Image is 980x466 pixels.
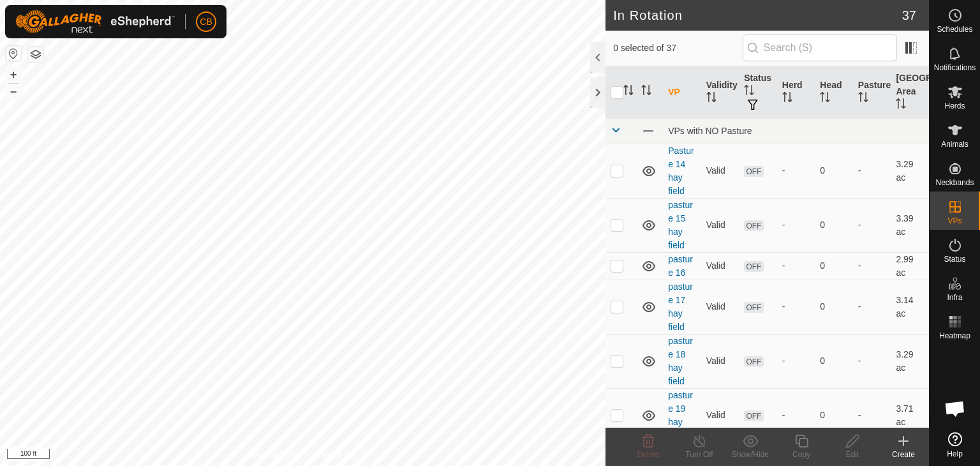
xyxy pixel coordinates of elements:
[891,252,929,280] td: 2.99 ac
[930,427,980,463] a: Help
[853,280,891,334] td: -
[674,449,725,460] div: Turn Off
[744,261,763,272] span: OFF
[744,410,763,421] span: OFF
[937,26,972,33] span: Schedules
[891,334,929,388] td: 3.29 ac
[815,198,853,252] td: 0
[853,252,891,280] td: -
[934,64,976,71] span: Notifications
[6,46,21,61] button: Reset Map
[668,200,693,250] a: pasture 15 hay field
[853,144,891,198] td: -
[820,94,830,104] p-sorticon: Activate to sort
[878,449,929,460] div: Create
[891,388,929,442] td: 3.71 ac
[815,388,853,442] td: 0
[701,280,739,334] td: Valid
[815,334,853,388] td: 0
[315,449,353,461] a: Contact Us
[891,66,929,119] th: [GEOGRAPHIC_DATA] Area
[941,140,969,148] span: Animals
[637,450,660,459] span: Delete
[944,102,965,110] span: Herds
[815,144,853,198] td: 0
[782,218,810,232] div: -
[782,164,810,177] div: -
[744,302,763,313] span: OFF
[613,41,742,55] span: 0 selected of 37
[777,66,815,119] th: Herd
[939,332,970,340] span: Heatmap
[935,179,974,186] span: Neckbands
[623,87,634,97] p-sorticon: Activate to sort
[668,336,693,386] a: pasture 18 hay field
[782,259,810,273] div: -
[815,66,853,119] th: Head
[827,449,878,460] div: Edit
[701,252,739,280] td: Valid
[776,449,827,460] div: Copy
[815,280,853,334] td: 0
[725,449,776,460] div: Show/Hide
[744,220,763,231] span: OFF
[815,252,853,280] td: 0
[706,94,716,104] p-sorticon: Activate to sort
[853,334,891,388] td: -
[701,334,739,388] td: Valid
[701,198,739,252] td: Valid
[744,166,763,177] span: OFF
[200,15,212,29] span: CB
[668,126,924,136] div: VPs with NO Pasture
[6,84,21,99] button: –
[668,390,693,440] a: pasture 19 hay field
[743,34,897,61] input: Search (S)
[668,254,693,278] a: pasture 16
[858,94,868,104] p-sorticon: Activate to sort
[936,389,974,428] div: Open chat
[853,198,891,252] td: -
[782,300,810,313] div: -
[6,67,21,82] button: +
[668,146,694,196] a: Pasture 14 hay field
[947,217,961,225] span: VPs
[947,450,963,458] span: Help
[891,280,929,334] td: 3.14 ac
[853,388,891,442] td: -
[782,354,810,368] div: -
[701,144,739,198] td: Valid
[663,66,701,119] th: VP
[891,198,929,252] td: 3.39 ac
[896,100,906,110] p-sorticon: Activate to sort
[944,255,965,263] span: Status
[28,47,43,62] button: Map Layers
[744,87,754,97] p-sorticon: Activate to sort
[744,356,763,367] span: OFF
[902,6,916,25] span: 37
[782,94,792,104] p-sorticon: Activate to sort
[613,8,902,23] h2: In Rotation
[891,144,929,198] td: 3.29 ac
[739,66,777,119] th: Status
[947,294,962,301] span: Infra
[701,66,739,119] th: Validity
[668,282,693,332] a: pasture 17 hay field
[701,388,739,442] td: Valid
[782,409,810,422] div: -
[641,87,651,97] p-sorticon: Activate to sort
[15,10,175,33] img: Gallagher Logo
[853,66,891,119] th: Pasture
[253,449,301,461] a: Privacy Policy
